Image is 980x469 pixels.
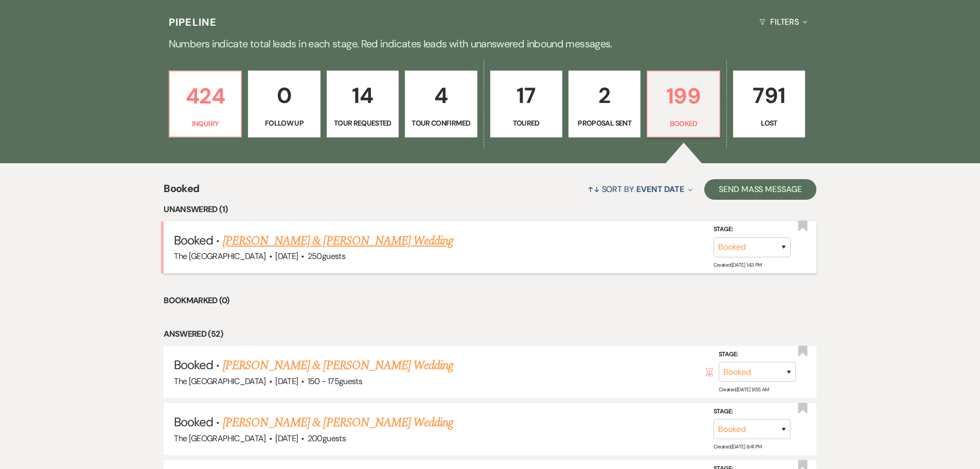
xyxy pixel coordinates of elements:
[333,117,392,129] p: Tour Requested
[223,356,453,375] a: [PERSON_NAME] & [PERSON_NAME] Wedding
[164,181,199,203] span: Booked
[654,118,712,129] p: Booked
[733,71,805,137] a: 791Lost
[164,327,816,341] li: Answered (52)
[714,443,762,450] span: Created: [DATE] 8:41 PM
[704,179,816,200] button: Send Mass Message
[412,78,470,113] p: 4
[275,376,298,387] span: [DATE]
[174,357,213,373] span: Booked
[308,376,362,387] span: 150 - 175 guests
[755,8,811,36] button: Filters
[308,251,345,262] span: 250 guests
[575,78,634,113] p: 2
[412,117,470,129] p: Tour Confirmed
[255,117,313,129] p: Follow Up
[164,294,816,307] li: Bookmarked (0)
[333,78,392,113] p: 14
[248,71,320,137] a: 0Follow Up
[568,71,640,137] a: 2Proposal Sent
[174,433,266,444] span: The [GEOGRAPHIC_DATA]
[647,71,720,137] a: 199Booked
[120,36,861,52] p: Numbers indicate total leads in each stage. Red indicates leads with unanswered inbound messages.
[405,71,477,137] a: 4Tour Confirmed
[575,117,634,129] p: Proposal Sent
[714,224,791,235] label: Stage:
[583,176,697,203] button: Sort By Event Date
[164,203,816,216] li: Unanswered (1)
[174,232,213,248] span: Booked
[275,251,298,262] span: [DATE]
[223,232,453,250] a: [PERSON_NAME] & [PERSON_NAME] Wedding
[275,433,298,444] span: [DATE]
[714,262,762,268] span: Created: [DATE] 1:43 PM
[308,433,346,444] span: 200 guests
[176,118,235,129] p: Inquiry
[255,78,313,113] p: 0
[497,117,556,129] p: Toured
[636,184,684,195] span: Event Date
[740,78,798,113] p: 791
[223,413,453,432] a: [PERSON_NAME] & [PERSON_NAME] Wedding
[174,251,266,262] span: The [GEOGRAPHIC_DATA]
[719,349,796,360] label: Stage:
[714,406,791,418] label: Stage:
[587,184,600,195] span: ↑↓
[719,386,769,393] span: Created: [DATE] 9:55 AM
[174,376,266,387] span: The [GEOGRAPHIC_DATA]
[740,117,798,129] p: Lost
[497,78,556,113] p: 17
[327,71,399,137] a: 14Tour Requested
[169,15,217,29] h3: Pipeline
[490,71,562,137] a: 17Toured
[174,414,213,430] span: Booked
[176,79,235,113] p: 424
[169,71,242,137] a: 424Inquiry
[654,79,712,113] p: 199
